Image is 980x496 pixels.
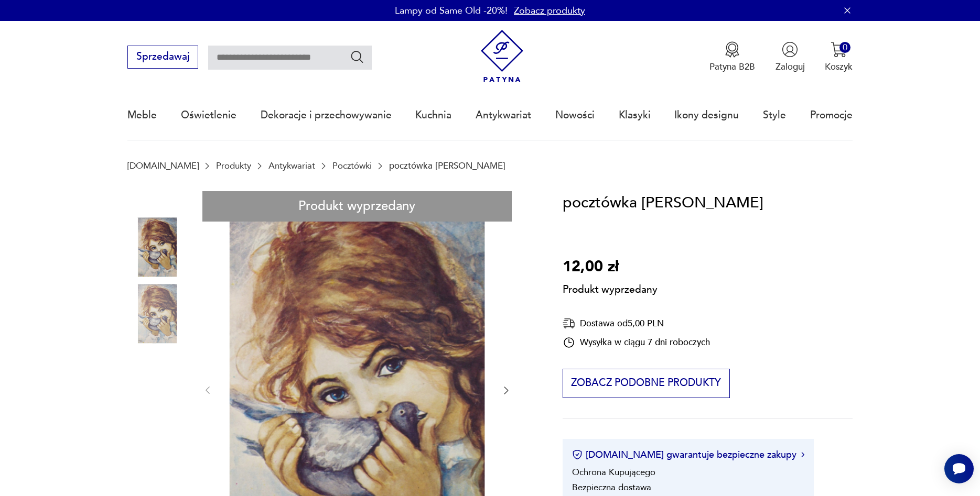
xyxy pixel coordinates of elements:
[332,161,372,171] a: Pocztówki
[839,42,850,53] div: 0
[127,161,199,171] a: [DOMAIN_NAME]
[350,49,365,64] button: Szukaj
[619,91,651,139] a: Klasyki
[825,61,853,73] p: Koszyk
[572,466,655,478] li: Ochrona Kupującego
[555,91,595,139] a: Nowości
[709,61,755,73] p: Patyna B2B
[563,369,730,398] button: Zobacz podobne produkty
[782,41,798,58] img: Ikonka użytkownika
[563,255,658,279] p: 12,00 zł
[476,30,529,83] img: Patyna - sklep z meblami i dekoracjami vintage
[572,448,804,461] button: [DOMAIN_NAME] gwarantuje bezpieczne zakupy
[127,91,157,139] a: Meble
[476,91,531,139] a: Antykwariat
[563,279,658,297] p: Produkt wyprzedany
[127,53,198,62] a: Sprzedawaj
[389,161,505,171] p: pocztówka [PERSON_NAME]
[724,41,740,58] img: Ikona medalu
[776,61,805,73] p: Zaloguj
[763,91,786,139] a: Style
[415,91,451,139] a: Kuchnia
[216,161,251,171] a: Produkty
[563,191,763,215] h1: pocztówka [PERSON_NAME]
[563,317,575,330] img: Ikona dostawy
[810,91,853,139] a: Promocje
[563,317,710,330] div: Dostawa od 5,00 PLN
[268,161,315,171] a: Antykwariat
[127,46,198,69] button: Sprzedawaj
[801,452,804,457] img: Ikona strzałki w prawo
[572,481,651,493] li: Bezpieczna dostawa
[514,4,585,17] a: Zobacz produkty
[181,91,236,139] a: Oświetlenie
[825,41,853,73] button: 0Koszyk
[395,4,508,17] p: Lampy od Same Old -20%!
[572,449,583,460] img: Ikona certyfikatu
[261,91,392,139] a: Dekoracje i przechowywanie
[709,41,755,73] button: Patyna B2B
[944,454,974,483] iframe: Smartsupp widget button
[709,41,755,73] a: Ikona medaluPatyna B2B
[831,41,847,58] img: Ikona koszyka
[776,41,805,73] button: Zaloguj
[563,336,710,349] div: Wysyłka w ciągu 7 dni roboczych
[674,91,739,139] a: Ikony designu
